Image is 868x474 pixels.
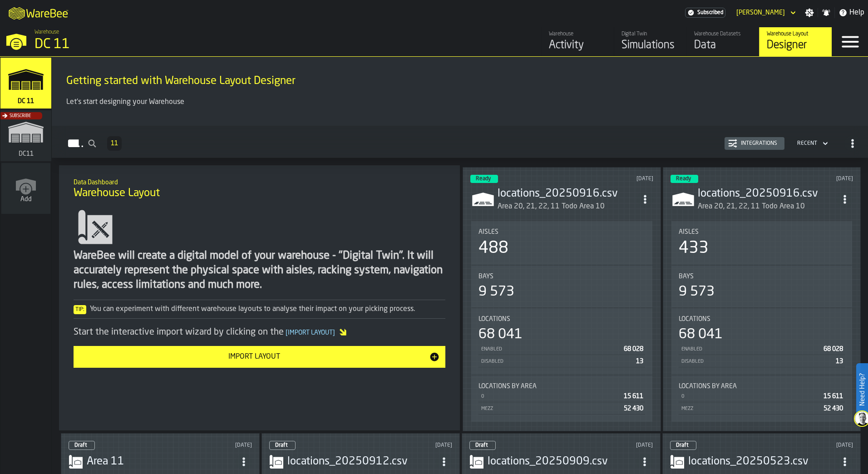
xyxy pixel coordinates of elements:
[74,443,87,448] span: Draft
[478,228,645,236] div: Title
[471,375,652,422] div: stat-Locations by Area
[52,126,868,158] h2: button-Layouts
[767,38,824,53] div: Designer
[478,316,510,323] span: Locations
[66,72,853,74] h2: Sub Title
[498,201,637,212] div: Area 20, 21, 22, 11 Todo Area 10
[475,443,488,448] span: Draft
[476,176,491,182] span: Ready
[541,27,614,56] a: link-to-/wh/i/2e91095d-d0fa-471d-87cf-b9f7f81665fc/feed/
[549,31,607,37] div: Warehouse
[478,273,645,280] div: Title
[797,140,817,147] div: DropdownMenuValue-4
[679,383,845,390] div: Title
[698,201,837,212] div: Area 20, 21, 22, 11 Todo Area 10
[679,228,845,236] div: Title
[679,316,710,323] span: Locations
[679,228,699,236] span: Aisles
[478,383,645,390] div: Title
[498,201,605,212] div: Area 20, 21, 22, 11 Todo Area 10
[469,441,496,450] div: status-0 2
[79,351,429,362] div: Import Layout
[671,308,853,375] div: stat-Locations
[624,346,643,352] span: 68 028
[824,346,843,352] span: 68 028
[614,27,686,56] a: link-to-/wh/i/2e91095d-d0fa-471d-87cf-b9f7f81665fc/simulations
[671,219,853,424] section: card-LayoutDashboardCard
[87,454,236,469] div: Area 11
[287,454,436,469] h3: locations_20250912.csv
[636,358,643,365] span: 13
[375,442,452,449] div: Updated: 2025-09-12 16:21:28 Created: 2025-09-12 14:06:43
[480,346,620,352] div: Enabled
[59,165,460,430] div: ItemListCard-
[624,393,643,400] span: 15 611
[849,7,864,18] span: Help
[679,383,737,390] span: Locations by Area
[471,308,652,375] div: stat-Locations
[20,196,32,203] span: Add
[671,221,853,265] div: stat-Aisles
[698,187,837,201] h3: locations_20250916.csv
[679,239,709,257] div: 433
[471,266,652,307] div: stat-Bays
[824,393,843,400] span: 15 611
[35,29,59,35] span: Warehouse
[697,10,723,16] span: Subscribed
[74,326,445,339] div: Start the interactive import wizard by clicking on the
[679,316,845,323] div: Title
[333,330,335,336] span: ]
[59,64,861,97] div: title-Getting started with Warehouse Layout Designer
[801,8,818,17] label: button-toggle-Settings
[478,343,645,355] div: StatList-item-Enabled
[275,443,288,448] span: Draft
[470,175,498,183] div: status-3 2
[679,402,845,415] div: StatList-item-Mezz
[736,9,785,16] div: DropdownMenuValue-Njegos Marinovic
[16,98,36,105] span: DC 11
[66,173,453,205] div: title-Warehouse Layout
[733,7,798,18] div: DropdownMenuValue-Njegos Marinovic
[480,359,632,365] div: Disabled
[488,454,636,469] h3: locations_20250909.csv
[549,38,607,53] div: Activity
[0,110,51,163] a: link-to-/wh/i/b603843f-e36f-4666-a07f-cf521b81b4ce/simulations
[824,405,843,412] span: 52 430
[694,38,752,53] div: Data
[575,442,653,449] div: Updated: 2025-09-12 12:55:09 Created: 2025-09-09 12:57:26
[679,355,845,367] div: StatList-item-Disabled
[698,201,805,212] div: Area 20, 21, 22, 11 Todo Area 10
[621,38,679,53] div: Simulations
[679,326,723,343] div: 68 041
[284,330,337,336] span: Import Layout
[679,273,845,280] div: Title
[111,140,118,147] span: 11
[671,266,853,307] div: stat-Bays
[478,390,645,402] div: StatList-item-0
[679,273,694,280] span: Bays
[681,394,820,400] div: 0
[10,114,31,118] span: Subscribe
[835,7,868,18] label: button-toggle-Help
[679,284,715,300] div: 9 573
[478,316,645,323] div: Title
[74,346,445,368] button: button-Import Layout
[681,346,820,352] div: Enabled
[685,8,725,18] a: link-to-/wh/i/2e91095d-d0fa-471d-87cf-b9f7f81665fc/settings/billing
[174,442,252,449] div: Updated: 2025-09-15 14:36:46 Created: 2025-05-23 08:08:14
[74,177,445,186] h2: Sub Title
[671,375,853,422] div: stat-Locations by Area
[74,249,445,292] div: WareBee will create a digital model of your warehouse - "Digital Twin". It will accurately repres...
[498,187,637,201] h3: locations_20250916.csv
[470,219,653,424] section: card-LayoutDashboardCard
[681,406,820,412] div: Mezz
[478,402,645,415] div: StatList-item-Mezz
[737,140,781,147] div: Integrations
[694,31,752,37] div: Warehouse Datasets
[679,343,845,355] div: StatList-item-Enabled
